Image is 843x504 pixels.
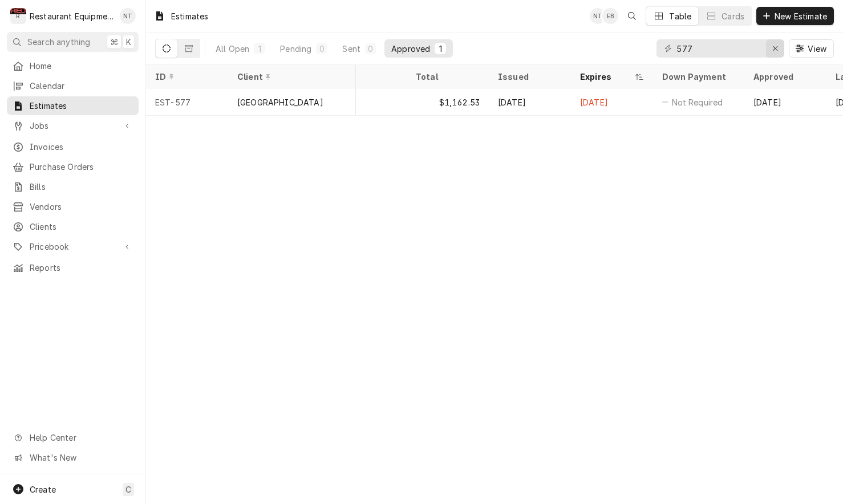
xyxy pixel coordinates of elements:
[580,71,633,83] div: Expires
[280,43,311,55] div: Pending
[30,201,133,213] span: Vendors
[125,483,131,495] span: C
[744,88,826,116] div: [DATE]
[416,71,477,83] div: Total
[498,71,560,83] div: Issued
[7,197,139,216] a: Vendors
[30,161,133,173] span: Purchase Orders
[10,8,26,24] div: Restaurant Equipment Diagnostics's Avatar
[489,88,571,116] div: [DATE]
[30,60,133,72] span: Home
[7,258,139,277] a: Reports
[367,43,374,55] div: 0
[30,241,116,253] span: Pricebook
[7,177,139,196] a: Bills
[7,56,139,75] a: Home
[30,485,56,494] span: Create
[30,141,133,153] span: Invoices
[789,39,834,58] button: View
[126,36,131,48] span: K
[669,10,691,22] div: Table
[342,43,360,55] div: Sent
[7,96,139,115] a: Estimates
[391,43,430,55] div: Approved
[7,448,139,467] a: Go to What's New
[237,71,345,83] div: Client
[805,43,829,55] span: View
[7,76,139,95] a: Calendar
[10,8,26,24] div: R
[722,10,744,22] div: Cards
[30,10,114,22] div: Restaurant Equipment Diagnostics
[602,8,618,24] div: Emily Bird's Avatar
[7,157,139,176] a: Purchase Orders
[7,116,139,135] a: Go to Jobs
[590,8,606,24] div: Nick Tussey's Avatar
[146,88,228,116] div: EST-577
[590,8,606,24] div: NT
[677,39,763,58] input: Keyword search
[766,39,784,58] button: Erase input
[256,43,263,55] div: 1
[7,32,139,52] button: Search anything⌘K
[753,71,815,83] div: Approved
[623,7,641,25] button: Open search
[30,80,133,92] span: Calendar
[7,428,139,447] a: Go to Help Center
[120,8,136,24] div: NT
[30,120,116,132] span: Jobs
[407,88,489,116] div: $1,162.53
[318,43,325,55] div: 0
[756,7,834,25] button: New Estimate
[216,43,249,55] div: All Open
[30,100,133,112] span: Estimates
[653,88,744,116] div: Not Required
[30,262,133,274] span: Reports
[7,137,139,156] a: Invoices
[30,181,133,193] span: Bills
[772,10,829,22] span: New Estimate
[30,221,133,233] span: Clients
[602,8,618,24] div: EB
[30,432,132,444] span: Help Center
[155,71,217,83] div: ID
[7,237,139,256] a: Go to Pricebook
[7,217,139,236] a: Clients
[110,36,118,48] span: ⌘
[571,88,653,116] div: [DATE]
[120,8,136,24] div: Nick Tussey's Avatar
[237,96,323,108] div: [GEOGRAPHIC_DATA]
[437,43,444,55] div: 1
[27,36,90,48] span: Search anything
[662,71,733,83] div: Down Payment
[30,452,132,464] span: What's New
